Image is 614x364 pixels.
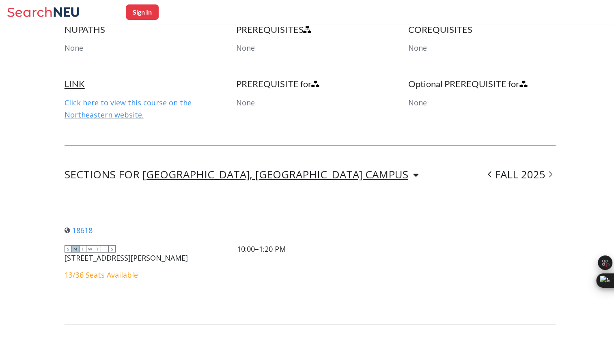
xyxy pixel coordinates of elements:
span: None [236,98,255,107]
div: [GEOGRAPHIC_DATA], [GEOGRAPHIC_DATA] CAMPUS [142,170,408,179]
h4: PREREQUISITE for [236,78,383,90]
span: S [65,245,72,253]
h4: Optional PREREQUISITE for [408,78,556,90]
div: 10:00–1:20 PM [237,244,285,253]
span: T [79,245,86,253]
span: None [236,43,255,53]
h4: NUPATHS [65,24,212,35]
h4: PREREQUISITES [236,24,383,35]
div: 13/36 Seats Available [65,270,286,279]
span: None [408,98,427,107]
div: [STREET_ADDRESS][PERSON_NAME] [65,253,188,262]
span: F [101,245,108,253]
h4: COREQUISITES [408,24,556,35]
h4: LINK [65,78,212,90]
a: Click here to view this course on the Northeastern website. [65,98,192,120]
button: Sign In [126,4,159,20]
span: M [72,245,79,253]
span: None [408,43,427,53]
span: W [86,245,94,253]
div: FALL 2025 [485,170,556,180]
span: S [108,245,116,253]
span: None [65,43,83,53]
div: SECTIONS FOR [65,170,419,180]
span: T [94,245,101,253]
a: 18618 [65,225,93,235]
